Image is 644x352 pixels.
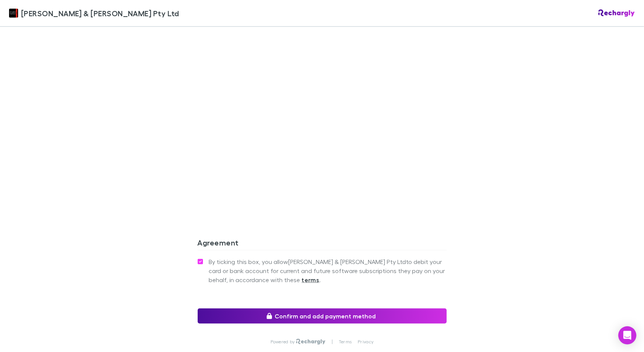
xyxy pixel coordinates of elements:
img: Rechargly Logo [296,339,325,345]
img: Douglas & Harrison Pty Ltd's Logo [9,9,18,18]
div: Open Intercom Messenger [618,326,636,344]
span: By ticking this box, you allow [PERSON_NAME] & [PERSON_NAME] Pty Ltd to debit your card or bank a... [209,257,447,284]
p: Powered by [271,339,297,345]
button: Confirm and add payment method [198,309,447,324]
a: Terms [339,339,352,345]
span: [PERSON_NAME] & [PERSON_NAME] Pty Ltd [21,8,179,19]
img: Rechargly Logo [598,9,635,17]
strong: terms [302,276,320,284]
p: | [332,339,333,345]
iframe: 安全地址输入框 [196,31,448,203]
a: Privacy [358,339,373,345]
h3: Agreement [198,238,447,250]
